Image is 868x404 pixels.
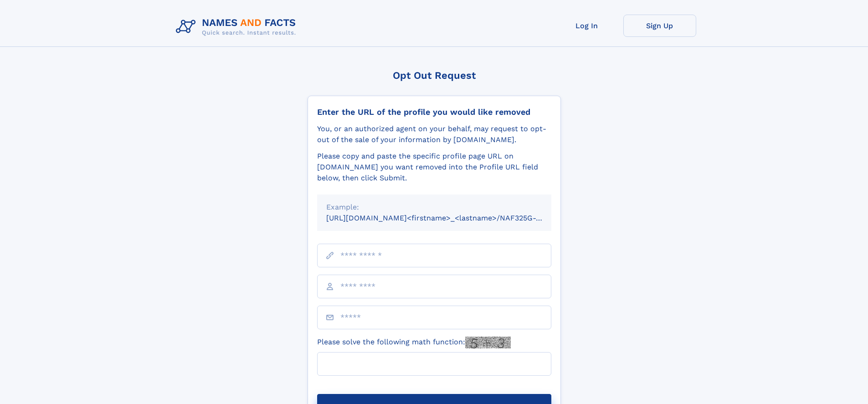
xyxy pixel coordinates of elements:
[623,15,696,37] a: Sign Up
[326,214,569,222] small: [URL][DOMAIN_NAME]<firstname>_<lastname>/NAF325G-xxxxxxxx
[326,202,542,213] div: Example:
[317,123,551,145] div: You, or an authorized agent on your behalf, may request to opt-out of the sale of your informatio...
[550,15,623,37] a: Log In
[317,337,511,348] label: Please solve the following math function:
[308,70,561,81] div: Opt Out Request
[317,151,551,184] div: Please copy and paste the specific profile page URL on [DOMAIN_NAME] you want removed into the Pr...
[172,15,303,39] img: Logo Names and Facts
[317,107,551,117] div: Enter the URL of the profile you would like removed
